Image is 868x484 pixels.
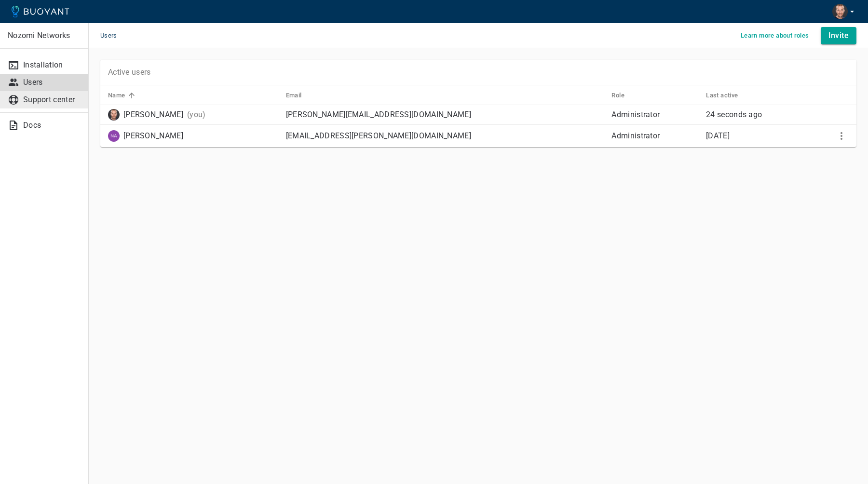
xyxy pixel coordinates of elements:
[706,131,730,140] relative-time: [DATE]
[286,131,604,141] p: [EMAIL_ADDRESS][PERSON_NAME][DOMAIN_NAME]
[706,131,730,140] span: Tue, 02 Sep 2025 09:37:01 CEST / Tue, 02 Sep 2025 07:37:01 UTC
[821,27,856,44] button: Invite
[108,67,151,77] p: Active users
[108,130,183,142] div: Natalino Picone
[100,23,129,48] span: Users
[706,110,762,119] relative-time: 24 seconds ago
[611,92,624,99] h5: Role
[737,28,813,43] button: Learn more about roles
[286,91,314,100] span: Email
[611,91,637,100] span: Role
[706,110,762,119] span: Thu, 11 Sep 2025 07:00:04 CEST / Thu, 11 Sep 2025 05:00:04 UTC
[108,92,125,99] h5: Name
[108,109,183,121] div: Luca Zacchetti
[611,131,698,141] p: Administrator
[706,92,738,99] h5: Last active
[286,110,604,120] p: [PERSON_NAME][EMAIL_ADDRESS][DOMAIN_NAME]
[23,121,81,130] p: Docs
[737,30,813,40] a: Learn more about roles
[834,129,849,143] button: More
[828,31,849,40] h4: Invite
[123,131,183,141] p: [PERSON_NAME]
[108,130,120,142] img: natalino.picone@nozominetworks.com
[611,110,698,120] p: Administrator
[741,32,809,40] h5: Learn more about roles
[23,78,81,87] p: Users
[108,109,120,121] img: luca.zacchetti@nozominetworks.com
[123,110,183,120] p: [PERSON_NAME]
[108,91,138,100] span: Name
[187,110,206,120] p: (you)
[23,60,81,70] p: Installation
[706,91,750,100] span: Last active
[286,92,302,99] h5: Email
[832,4,848,19] img: Luca Zacchetti
[23,95,81,105] p: Support center
[8,31,81,40] p: Nozomi Networks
